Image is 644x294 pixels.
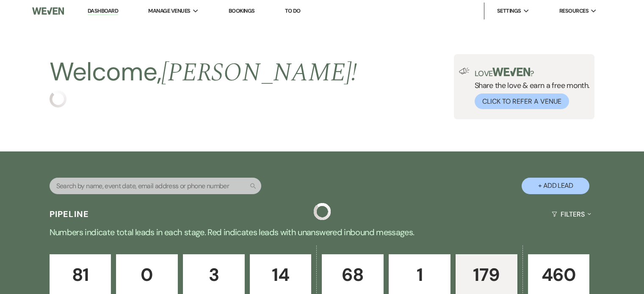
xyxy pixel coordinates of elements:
button: + Add Lead [522,178,589,194]
span: [PERSON_NAME] ! [161,53,357,92]
p: 179 [461,261,512,289]
a: Dashboard [88,7,118,15]
p: Love ? [475,68,590,77]
button: Click to Refer a Venue [475,93,569,109]
p: 14 [255,261,306,289]
p: Numbers indicate total leads in each stage. Red indicates leads with unanswered inbound messages. [17,225,627,239]
h3: Pipeline [50,208,89,220]
p: 0 [122,261,172,289]
h2: Welcome, [50,54,357,91]
p: 68 [327,261,378,289]
a: To Do [285,7,301,14]
img: weven-logo-green.svg [492,68,530,76]
span: Settings [497,7,521,15]
p: 81 [55,261,106,289]
p: 3 [188,261,239,289]
a: Bookings [229,7,255,14]
input: Search by name, event date, email address or phone number [50,178,261,194]
button: Filters [548,203,594,225]
span: Manage Venues [148,7,190,15]
div: Share the love & earn a free month. [470,68,590,109]
img: loading spinner [50,91,66,107]
img: Weven Logo [32,2,64,20]
p: 460 [533,261,584,289]
img: loading spinner [314,203,331,220]
span: Resources [559,7,589,15]
img: loud-speaker-illustration.svg [459,68,470,74]
p: 1 [394,261,445,289]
